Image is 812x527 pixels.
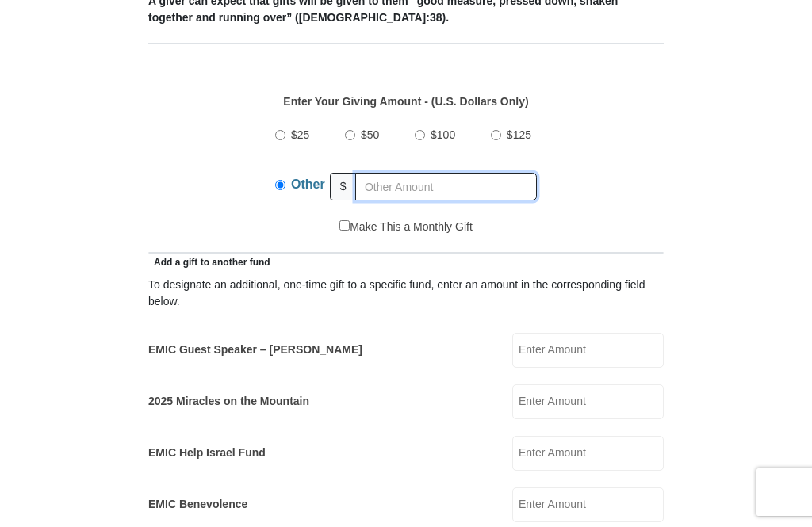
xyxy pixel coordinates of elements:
[361,128,379,141] span: $50
[330,173,357,200] span: $
[512,333,664,368] input: Enter Amount
[512,487,664,522] input: Enter Amount
[355,173,537,200] input: Other Amount
[431,128,455,141] span: $100
[148,277,664,310] div: To designate an additional, one-time gift to a specific fund, enter an amount in the correspondin...
[291,178,325,191] span: Other
[148,342,362,358] label: EMIC Guest Speaker – [PERSON_NAME]
[148,445,266,461] label: EMIC Help Israel Fund
[148,496,247,513] label: EMIC Benevolence
[148,393,309,410] label: 2025 Miracles on the Mountain
[283,95,528,108] strong: Enter Your Giving Amount - (U.S. Dollars Only)
[507,128,531,141] span: $125
[339,219,473,235] label: Make This a Monthly Gift
[512,384,664,419] input: Enter Amount
[339,220,350,231] input: Make This a Monthly Gift
[291,128,309,141] span: $25
[512,436,664,471] input: Enter Amount
[148,257,270,268] span: Add a gift to another fund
